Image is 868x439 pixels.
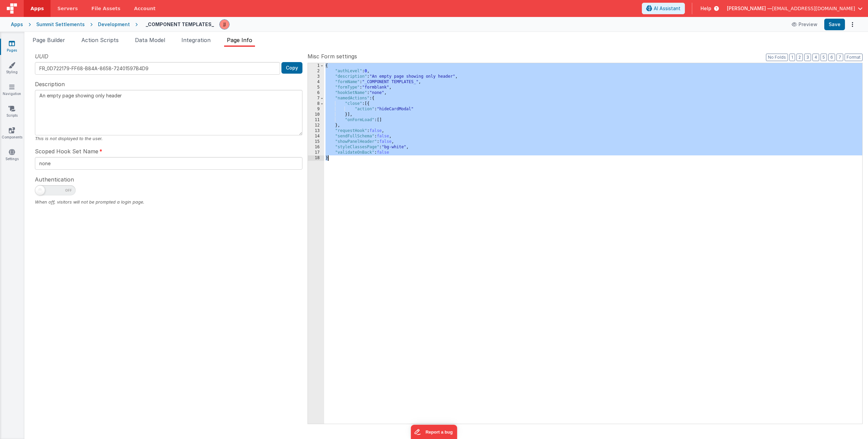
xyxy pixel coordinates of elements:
[220,20,229,29] img: 67cf703950b6d9cd5ee0aacca227d490
[812,54,819,61] button: 4
[642,3,685,14] button: AI Assistant
[35,175,74,184] span: Authentication
[35,80,65,88] span: Description
[836,54,843,61] button: 7
[11,21,23,28] div: Apps
[227,37,252,43] span: Page Info
[848,20,857,29] button: Options
[766,54,788,61] button: No Folds
[92,5,121,12] span: File Assets
[281,62,302,74] button: Copy
[824,19,845,30] button: Save
[308,145,324,150] div: 16
[788,19,822,30] button: Preview
[308,69,324,74] div: 2
[135,37,165,43] span: Data Model
[308,101,324,107] div: 8
[36,21,85,28] div: Summit Settlements
[35,135,302,142] div: This is not displayed to the user.
[772,5,855,12] span: [EMAIL_ADDRESS][DOMAIN_NAME]
[33,37,65,43] span: Page Builder
[308,155,324,161] div: 18
[308,79,324,85] div: 4
[31,5,44,12] span: Apps
[845,54,863,61] button: Format
[308,90,324,96] div: 6
[411,425,457,439] iframe: Marker.io feedback button
[828,54,835,61] button: 6
[308,74,324,79] div: 3
[308,85,324,90] div: 5
[308,112,324,117] div: 10
[308,96,324,101] div: 7
[308,117,324,123] div: 11
[796,54,803,61] button: 2
[308,139,324,145] div: 15
[308,128,324,134] div: 13
[35,147,98,155] span: Scoped Hook Set Name
[789,54,795,61] button: 1
[181,37,211,43] span: Integration
[57,5,78,12] span: Servers
[821,54,827,61] button: 5
[146,22,214,27] h4: _COMPONENT TEMPLATES_
[35,199,302,205] div: When off, visitors will not be prompted a login page.
[654,5,680,12] span: AI Assistant
[35,52,48,60] span: UUID
[308,63,324,69] div: 1
[727,5,772,12] span: [PERSON_NAME] —
[81,37,119,43] span: Action Scripts
[308,107,324,112] div: 9
[701,5,711,12] span: Help
[308,123,324,128] div: 12
[727,5,863,12] button: [PERSON_NAME] — [EMAIL_ADDRESS][DOMAIN_NAME]
[98,21,130,28] div: Development
[308,52,357,60] span: Misc Form settings
[804,54,811,61] button: 3
[308,134,324,139] div: 14
[308,150,324,155] div: 17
